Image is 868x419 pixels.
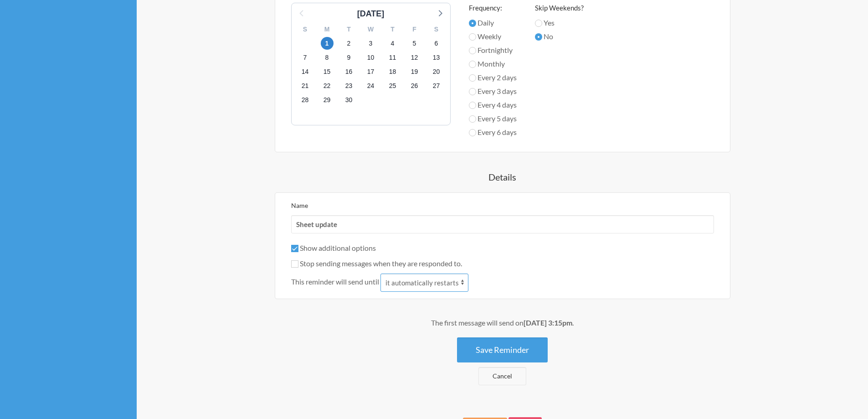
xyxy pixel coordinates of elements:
span: Thursday, October 2, 2025 [343,37,355,50]
div: S [294,22,316,36]
span: Tuesday, October 14, 2025 [299,66,312,78]
div: S [426,22,447,36]
span: Sunday, October 19, 2025 [408,66,421,78]
label: Stop sending messages when they are responded to. [291,259,462,268]
span: Friday, October 10, 2025 [365,51,377,64]
label: Daily [469,17,517,28]
span: Saturday, October 25, 2025 [386,80,399,93]
span: Thursday, October 23, 2025 [343,80,355,93]
div: M [316,22,338,36]
label: Every 6 days [469,127,517,138]
label: Weekly [469,31,517,42]
input: Stop sending messages when they are responded to. [291,260,298,268]
input: No [535,33,542,41]
input: We suggest a 2 to 4 word name [291,215,714,233]
h4: Details [229,171,776,183]
span: Friday, October 3, 2025 [365,37,377,50]
label: Monthly [469,58,517,69]
label: Every 3 days [469,86,517,97]
input: Weekly [469,33,476,41]
label: Every 4 days [469,99,517,110]
span: Monday, October 6, 2025 [430,37,443,50]
div: W [360,22,382,36]
span: Wednesday, October 8, 2025 [321,51,334,64]
input: Every 2 days [469,74,476,82]
span: Tuesday, October 21, 2025 [299,80,312,93]
span: Wednesday, October 15, 2025 [321,66,334,78]
label: Yes [535,17,584,28]
button: Save Reminder [457,337,548,362]
div: The first message will send on . [229,317,776,328]
span: Sunday, October 12, 2025 [408,51,421,64]
div: F [404,22,426,36]
div: [DATE] [354,8,388,20]
label: Name [291,202,308,209]
span: Friday, October 17, 2025 [365,66,377,78]
div: T [382,22,404,36]
label: Frequency: [469,3,517,13]
input: Daily [469,20,476,27]
label: Every 5 days [469,113,517,124]
span: Saturday, October 4, 2025 [386,37,399,50]
span: Monday, October 13, 2025 [430,51,443,64]
input: Every 5 days [469,115,476,123]
span: Wednesday, October 29, 2025 [321,94,334,107]
span: Wednesday, October 22, 2025 [321,80,334,93]
span: Thursday, October 16, 2025 [343,66,355,78]
span: Monday, October 27, 2025 [430,80,443,93]
input: Fortnightly [469,47,476,54]
input: Every 4 days [469,102,476,109]
span: Monday, October 20, 2025 [430,66,443,78]
input: Every 3 days [469,88,476,95]
span: This reminder will send until [291,276,379,287]
a: Cancel [478,367,526,385]
span: Friday, October 24, 2025 [365,80,377,93]
span: Thursday, October 9, 2025 [343,51,355,64]
span: Thursday, October 30, 2025 [343,94,355,107]
span: Saturday, October 18, 2025 [386,66,399,78]
label: Fortnightly [469,45,517,56]
span: Tuesday, October 7, 2025 [299,51,312,64]
input: Monthly [469,61,476,68]
input: Every 6 days [469,129,476,136]
label: Show additional options [291,243,376,252]
span: Tuesday, October 28, 2025 [299,94,312,107]
span: Sunday, October 5, 2025 [408,37,421,50]
strong: [DATE] 3:15pm [524,318,572,327]
span: Saturday, October 11, 2025 [386,51,399,64]
label: Every 2 days [469,72,517,83]
div: T [338,22,360,36]
label: Skip Weekends? [535,3,584,13]
span: Sunday, October 26, 2025 [408,80,421,93]
label: No [535,31,584,42]
span: Wednesday, October 1, 2025 [321,37,334,50]
input: Show additional options [291,245,298,252]
input: Yes [535,20,542,27]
